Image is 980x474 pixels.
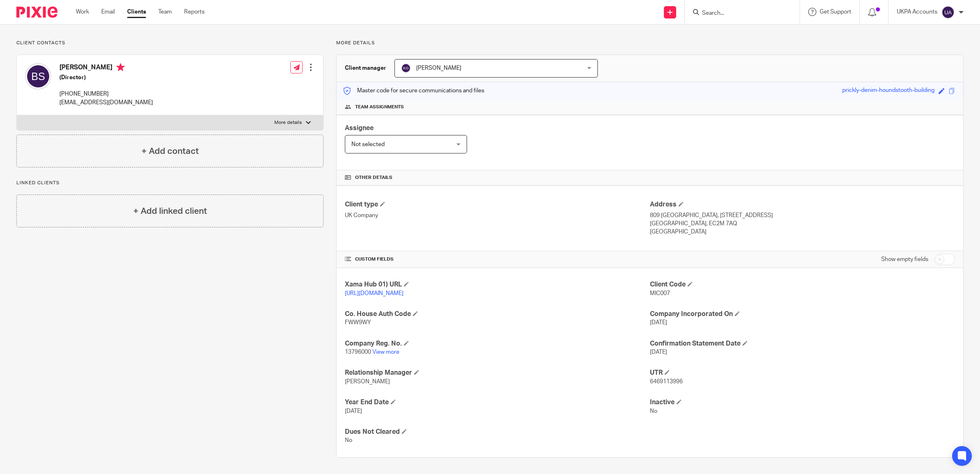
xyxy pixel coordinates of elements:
p: UK Company [345,211,650,220]
h4: Client Code [650,280,955,289]
span: [PERSON_NAME] [345,379,390,385]
p: [PHONE_NUMBER] [59,90,153,98]
a: Team [158,8,172,16]
label: Show empty fields [881,255,928,263]
h4: + Add linked client [133,205,207,218]
img: svg%3E [941,6,955,19]
a: Clients [127,8,146,16]
p: [GEOGRAPHIC_DATA], EC2M 7AQ [650,220,955,228]
img: Pixie [16,7,57,18]
a: View more [372,349,399,355]
p: [GEOGRAPHIC_DATA] [650,228,955,236]
span: Team assignments [355,104,404,110]
h4: Xama Hub 01) URL [345,280,650,289]
span: FWW9WY [345,320,371,325]
h4: Company Reg. No. [345,339,650,348]
span: [DATE] [345,408,362,414]
p: Client contacts [16,40,324,46]
p: Master code for secure communications and files [343,87,484,95]
h4: Confirmation Statement Date [650,339,955,348]
span: Other details [355,174,392,181]
a: Work [76,8,89,16]
h3: Client manager [345,64,386,72]
a: [URL][DOMAIN_NAME] [345,291,403,296]
p: More details [274,119,302,126]
h4: CUSTOM FIELDS [345,256,650,263]
i: Primary [116,63,125,71]
span: No [650,408,657,414]
span: 6469113996 [650,379,683,385]
h4: Company Incorporated On [650,310,955,318]
h4: Inactive [650,398,955,407]
span: [PERSON_NAME] [416,65,461,71]
span: Get Support [820,9,851,15]
span: MIC007 [650,291,670,296]
a: Email [101,8,115,16]
span: [DATE] [650,349,667,355]
img: svg%3E [401,63,411,73]
span: [DATE] [650,320,667,325]
h4: Relationship Manager [345,369,650,377]
p: Linked clients [16,180,324,186]
h4: + Add contact [141,145,199,158]
h4: Dues Not Cleared [345,428,650,436]
p: UKPA Accounts [897,8,937,16]
h4: Year End Date [345,398,650,407]
h4: UTR [650,369,955,377]
p: More details [336,40,964,46]
img: svg%3E [25,63,51,89]
h4: Address [650,200,955,209]
h4: Co. House Auth Code [345,310,650,318]
span: Assignee [345,125,374,131]
span: Not selected [351,142,385,147]
h4: Client type [345,200,650,209]
span: No [345,437,352,443]
p: [EMAIL_ADDRESS][DOMAIN_NAME] [59,98,153,107]
a: Reports [184,8,205,16]
h4: [PERSON_NAME] [59,63,153,73]
h5: (Director) [59,73,153,82]
p: 809 [GEOGRAPHIC_DATA], [STREET_ADDRESS] [650,211,955,220]
input: Search [701,10,775,17]
div: prickly-denim-houndstooth-building [842,86,934,96]
span: 13796000 [345,349,371,355]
